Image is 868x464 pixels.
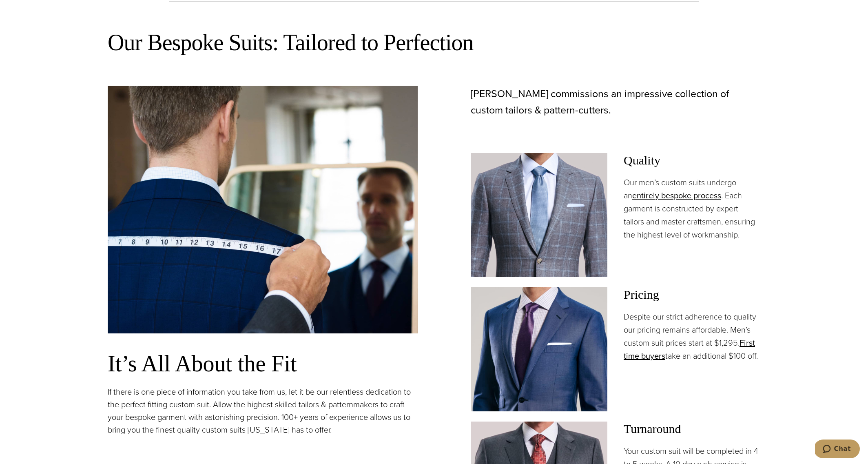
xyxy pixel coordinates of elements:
img: Client in blue solid custom made suit with white shirt and navy tie. Fabric by Scabal. [471,287,607,411]
h3: Turnaround [624,422,760,436]
h3: Pricing [624,287,760,302]
a: entirely bespoke process [632,189,721,202]
iframe: Opens a widget where you can chat to one of our agents [815,440,860,460]
img: Client in Zegna grey windowpane bespoke suit with white shirt and light blue tie. [471,153,607,277]
p: If there is one piece of information you take from us, let it be our relentless dedication to the... [108,386,418,436]
p: [PERSON_NAME] commissions an impressive collection of custom tailors & pattern-cutters. [471,86,760,118]
p: Our men’s custom suits undergo an . Each garment is constructed by expert tailors and master craf... [624,176,760,241]
img: Bespoke tailor measuring the shoulder of client wearing a blue bespoke suit. [108,86,418,333]
h2: Our Bespoke Suits: Tailored to Perfection [108,28,760,57]
a: First time buyers [624,337,755,362]
h3: Quality [624,153,760,168]
p: Despite our strict adherence to quality our pricing remains affordable. Men’s custom suit prices ... [624,310,760,362]
h3: It’s All About the Fit [108,350,418,377]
